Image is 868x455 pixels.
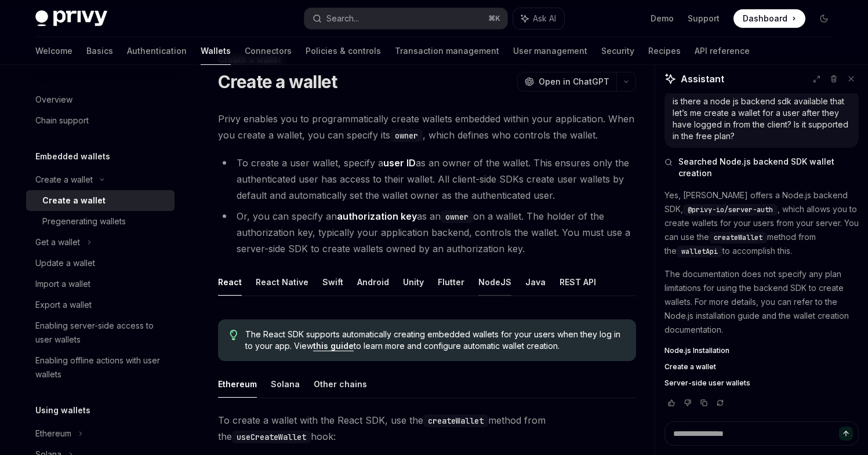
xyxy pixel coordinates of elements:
[664,346,859,355] a: Node.js Installation
[35,10,107,27] img: dark logo
[86,37,113,65] a: Basics
[357,268,389,296] button: Android
[395,37,499,65] a: Transaction management
[35,319,168,347] div: Enabling server-side access to user wallets
[42,214,126,228] div: Pregenerating wallets
[688,205,773,214] span: @privy-io/server-auth
[423,414,488,427] code: createWallet
[326,12,359,26] div: Search...
[664,267,859,337] p: The documentation does not specify any plan limitations for using the backend SDK to create walle...
[26,350,175,385] a: Enabling offline actions with user wallets
[733,9,805,28] a: Dashboard
[513,37,587,65] a: User management
[127,37,187,65] a: Authentication
[218,111,636,143] span: Privy enables you to programmatically create wallets embedded within your application. When you c...
[26,110,175,131] a: Chain support
[35,354,168,381] div: Enabling offline actions with user wallets
[35,298,92,312] div: Export a wallet
[306,37,381,65] a: Policies & controls
[648,37,681,65] a: Recipes
[664,346,729,355] span: Node.js Installation
[35,93,72,107] div: Overview
[35,173,93,187] div: Create a wallet
[839,427,853,441] button: Send message
[695,37,750,65] a: API reference
[271,370,300,398] button: Solana
[488,14,500,23] span: ⌘ K
[513,8,564,29] button: Ask AI
[35,235,80,249] div: Get a wallet
[678,156,859,179] span: Searched Node.js backend SDK wallet creation
[560,268,596,296] button: REST API
[681,72,724,86] span: Assistant
[218,208,636,257] li: Or, you can specify an as an on a wallet. The holder of the authorization key, typically your app...
[314,370,367,398] button: Other chains
[218,370,257,398] button: Ethereum
[390,129,423,142] code: owner
[35,256,95,270] div: Update a wallet
[201,37,231,65] a: Wallets
[35,150,110,163] h5: Embedded wallets
[517,72,616,92] button: Open in ChatGPT
[42,194,106,208] div: Create a wallet
[35,37,72,65] a: Welcome
[539,76,609,88] span: Open in ChatGPT
[26,315,175,350] a: Enabling server-side access to user wallets
[664,362,859,372] a: Create a wallet
[304,8,507,29] button: Search...⌘K
[525,268,546,296] button: Java
[26,89,175,110] a: Overview
[218,155,636,203] li: To create a user wallet, specify a as an owner of the wallet. This ensures only the authenticated...
[673,96,851,142] div: is there a node js backend sdk available that let’s me create a wallet for a user after they have...
[441,210,473,223] code: owner
[337,210,417,222] strong: authorization key
[26,274,175,294] a: Import a wallet
[35,427,71,441] div: Ethereum
[232,431,311,443] code: useCreateWallet
[322,268,343,296] button: Swift
[403,268,424,296] button: Unity
[26,190,175,211] a: Create a wallet
[230,330,238,340] svg: Tip
[35,403,90,417] h5: Using wallets
[35,114,89,128] div: Chain support
[651,13,674,24] a: Demo
[35,277,90,291] div: Import a wallet
[664,362,716,372] span: Create a wallet
[714,233,762,242] span: createWallet
[218,268,242,296] button: React
[218,71,337,92] h1: Create a wallet
[383,157,416,169] strong: user ID
[26,253,175,274] a: Update a wallet
[245,37,292,65] a: Connectors
[26,211,175,232] a: Pregenerating wallets
[313,341,354,351] a: this guide
[438,268,464,296] button: Flutter
[478,268,511,296] button: NodeJS
[664,378,750,388] span: Server-side user wallets
[664,156,859,179] button: Searched Node.js backend SDK wallet creation
[256,268,308,296] button: React Native
[815,9,833,28] button: Toggle dark mode
[218,412,636,445] span: To create a wallet with the React SDK, use the method from the hook:
[245,329,624,352] span: The React SDK supports automatically creating embedded wallets for your users when they log in to...
[743,13,787,24] span: Dashboard
[601,37,634,65] a: Security
[664,188,859,258] p: Yes, [PERSON_NAME] offers a Node.js backend SDK, , which allows you to create wallets for your us...
[681,247,718,256] span: walletApi
[688,13,720,24] a: Support
[26,294,175,315] a: Export a wallet
[533,13,556,24] span: Ask AI
[664,378,859,388] a: Server-side user wallets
